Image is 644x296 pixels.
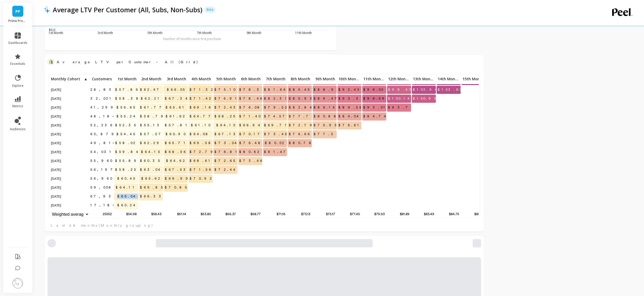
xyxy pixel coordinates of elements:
span: [DATE] [50,104,63,111]
span: $93.74 [387,104,416,111]
span: 7th Month [264,77,285,81]
span: $78.46 [238,95,265,103]
span: $72.79 [288,121,317,129]
span: (Monthly grouping) [99,223,153,228]
span: $76.66 [288,130,313,138]
span: $73.04 [213,139,239,147]
div: Toggle SortBy [50,75,75,84]
span: $66.33 [139,192,166,200]
span: $67.53 [164,166,190,174]
div: Toggle SortBy [263,75,288,84]
span: $59.84 [114,148,141,156]
span: dashboards [8,41,27,45]
span: $72.43 [213,104,240,111]
span: Average LTV per Customer - All (Grid) [57,58,464,66]
span: $99.53 [387,86,416,94]
span: 6th Month [239,77,261,81]
span: $67.13 [213,130,240,138]
span: $80.88 [313,112,341,120]
span: $100.90 [412,95,438,103]
span: 10th Month [338,77,360,81]
p: $83.49 [412,210,436,218]
span: $60.90 [165,130,188,138]
span: [DATE] [50,112,63,120]
p: 14th Month [437,75,461,83]
span: $72.65 [213,157,238,165]
span: $81.47 [263,148,290,156]
span: [DATE] [50,121,63,129]
span: 11th Month [363,77,385,81]
span: $93.35 [337,95,366,103]
span: [DATE] [50,184,63,191]
span: ▲ [83,77,87,81]
span: [DATE] [50,192,63,200]
p: $75.17 [313,210,337,218]
p: Prime Prometics™ [8,19,27,23]
span: $62.29 [139,139,164,147]
div: Toggle SortBy [387,75,412,84]
p: 10th Month [337,75,361,83]
span: $69.58 [189,139,215,147]
span: $80.62 [238,148,262,156]
span: [DATE] [50,157,63,165]
span: 28,838 [89,86,121,94]
span: $96.05 [362,86,386,94]
span: $57.81 [164,121,191,129]
p: 4th Month [189,75,213,83]
span: $64.10 [215,121,237,129]
span: $74.91 [213,95,241,103]
p: 11th Month [362,75,386,83]
span: 56,197 [89,166,118,174]
span: $69.99 [164,175,193,183]
span: 56,960 [89,175,114,183]
p: $71.16 [263,210,287,218]
span: 52,236 [89,122,115,129]
span: $100.14 [387,95,412,103]
span: $69.85 [139,184,166,191]
span: $58.25 [114,166,139,174]
span: $66.05 [166,86,188,94]
div: Toggle SortBy [188,75,213,84]
span: $61.62 [165,112,188,120]
span: 17,186 [89,202,118,209]
span: $66.94 [238,121,263,129]
span: $55.24 [115,112,138,120]
span: $84.74 [362,112,389,120]
span: $65.61 [165,104,188,111]
span: $69.71 [263,121,290,129]
span: $81.64 [263,86,288,94]
img: header icon [44,6,50,13]
span: $58.38 [114,95,143,103]
span: $73.45 [263,130,290,138]
span: 1st Month [115,77,137,81]
span: 60,879 [89,130,119,138]
div: Toggle SortBy [139,75,163,84]
span: $102.94 [412,86,440,94]
span: [DATE] [50,166,63,174]
span: $65.62 [140,175,163,183]
span: $78.33 [238,86,269,94]
span: $82.84 [288,104,315,111]
span: $52.35 [114,121,139,129]
span: $85.45 [288,86,313,94]
span: 3rd Month [165,77,186,81]
span: $74.57 [263,112,290,120]
p: 25552 [89,210,113,218]
span: $64.62 [165,157,188,165]
span: $65.04 [116,192,138,200]
p: 7th Month [263,75,287,83]
span: $58.02 [114,139,138,147]
span: [DATE] [50,130,63,138]
div: Toggle SortBy [412,75,436,84]
span: Monthly Cohort [51,77,83,81]
p: $84.75 [437,210,461,218]
span: $68.61 [189,157,214,165]
p: $79.93 [362,210,386,218]
p: $81.89 [387,210,411,218]
span: $75.95 [313,121,339,129]
span: $61.10 [190,121,213,129]
span: $77.72 [288,112,317,120]
p: $63.80 [189,210,213,218]
div: Toggle SortBy [163,75,188,84]
p: 12th Month [387,75,411,83]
